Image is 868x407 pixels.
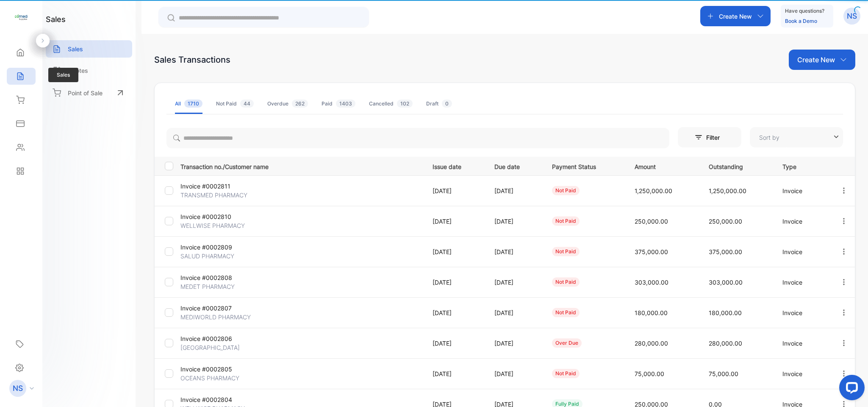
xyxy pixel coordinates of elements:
[635,309,668,316] span: 180,000.00
[494,186,535,195] p: [DATE]
[494,278,535,287] p: [DATE]
[785,18,817,24] a: Book a Demo
[180,212,261,221] p: Invoice #0002810
[180,282,261,291] p: MEDET PHARMACY
[180,252,261,260] p: SALUD PHARMACY
[552,161,617,171] p: Payment Status
[426,100,452,108] div: Draft
[552,186,580,195] div: not paid
[635,370,664,377] span: 75,000.00
[635,187,672,194] span: 1,250,000.00
[797,55,835,65] p: Create New
[552,369,580,378] div: not paid
[635,279,668,286] span: 303,000.00
[13,383,23,394] p: NS
[709,279,743,286] span: 303,000.00
[782,369,822,378] p: Invoice
[635,248,668,255] span: 375,000.00
[48,68,78,82] span: Sales
[46,62,132,79] a: Quotes
[154,53,230,66] div: Sales Transactions
[68,44,83,53] p: Sales
[180,304,261,313] p: Invoice #0002807
[180,395,261,404] p: Invoice #0002804
[433,217,477,226] p: [DATE]
[552,216,580,226] div: not paid
[552,277,580,287] div: not paid
[494,369,535,378] p: [DATE]
[180,374,261,382] p: OCEANS PHARMACY
[180,182,261,191] p: Invoice #0002811
[709,340,742,347] span: 280,000.00
[433,278,477,287] p: [DATE]
[494,161,535,171] p: Due date
[180,191,261,199] p: TRANSMED PHARMACY
[180,273,261,282] p: Invoice #0002808
[180,313,261,321] p: MEDIWORLD PHARMACY
[709,309,742,316] span: 180,000.00
[843,6,860,26] button: NS
[180,221,261,230] p: WELLWISE PHARMACY
[782,278,822,287] p: Invoice
[292,100,308,108] span: 262
[68,89,103,97] p: Point of Sale
[789,50,855,70] button: Create New
[433,339,477,348] p: [DATE]
[847,11,857,22] p: NS
[184,100,202,108] span: 1710
[433,247,477,256] p: [DATE]
[709,161,765,171] p: Outstanding
[216,100,254,108] div: Not Paid
[709,370,738,377] span: 75,000.00
[494,217,535,226] p: [DATE]
[433,186,477,195] p: [DATE]
[180,334,261,343] p: Invoice #0002806
[369,100,413,108] div: Cancelled
[494,247,535,256] p: [DATE]
[15,11,28,24] img: logo
[635,340,668,347] span: 280,000.00
[750,127,843,147] button: Sort by
[68,66,88,75] p: Quotes
[494,308,535,317] p: [DATE]
[709,187,746,194] span: 1,250,000.00
[759,133,779,142] p: Sort by
[46,83,132,102] a: Point of Sale
[709,248,742,255] span: 375,000.00
[336,100,355,108] span: 1403
[635,218,668,225] span: 250,000.00
[433,161,477,171] p: Issue date
[442,100,452,108] span: 0
[46,40,132,58] a: Sales
[782,161,822,171] p: Type
[782,186,822,195] p: Invoice
[180,365,261,374] p: Invoice #0002805
[719,12,752,21] p: Create New
[397,100,413,108] span: 102
[700,6,771,26] button: Create New
[782,247,822,256] p: Invoice
[240,100,254,108] span: 44
[552,247,580,256] div: not paid
[832,371,868,407] iframe: LiveChat chat widget
[180,343,261,352] p: [GEOGRAPHIC_DATA]
[782,217,822,226] p: Invoice
[433,308,477,317] p: [DATE]
[709,218,742,225] span: 250,000.00
[635,161,691,171] p: Amount
[180,161,422,171] p: Transaction no./Customer name
[782,308,822,317] p: Invoice
[433,369,477,378] p: [DATE]
[552,308,580,317] div: not paid
[180,243,261,252] p: Invoice #0002809
[494,339,535,348] p: [DATE]
[552,338,582,348] div: over due
[322,100,355,108] div: Paid
[267,100,308,108] div: Overdue
[46,14,66,25] h1: sales
[785,7,824,15] p: Have questions?
[175,100,202,108] div: All
[782,339,822,348] p: Invoice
